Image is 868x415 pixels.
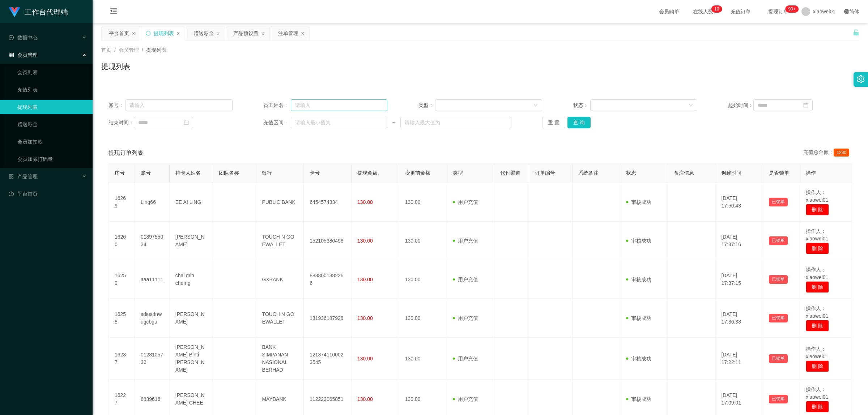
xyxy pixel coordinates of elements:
a: 会员列表 [17,65,87,80]
a: 充值列表 [17,82,87,97]
td: 16237 [109,338,135,380]
span: 账号 [141,170,151,176]
i: 图标: close [261,31,265,36]
span: 序号 [115,170,125,176]
span: 审核成功 [626,396,651,402]
td: 8888001382266 [304,260,352,299]
div: 充值总金额： [803,149,852,157]
span: 操作 [806,170,816,176]
button: 已锁单 [769,236,788,245]
span: 用户充值 [453,356,478,361]
h1: 提现列表 [101,61,130,72]
a: 会员加减打码量 [17,152,87,166]
td: 16258 [109,299,135,338]
span: 充值区间： [263,119,291,127]
span: 130.00 [357,238,373,244]
span: 起始时间： [728,102,753,109]
td: [DATE] 17:36:38 [715,299,763,338]
span: 操作人：xiaowei01 [806,267,828,280]
span: 团队名称 [219,170,239,176]
div: 提现列表 [154,26,174,40]
td: 130.00 [399,299,447,338]
span: 数据中心 [9,35,38,40]
button: 删 除 [806,281,829,293]
span: 审核成功 [626,238,651,244]
td: 130.00 [399,222,447,260]
span: ~ [387,119,400,127]
button: 删 除 [806,320,829,331]
td: aaa11111 [135,260,170,299]
button: 查 询 [567,117,591,128]
td: [DATE] 17:22:11 [715,338,763,380]
span: 审核成功 [626,356,651,361]
span: 会员管理 [9,52,38,58]
a: 工作台代理端 [9,9,68,14]
sup: 939 [786,5,799,13]
i: 图标: menu-fold [101,0,126,23]
span: 提现列表 [146,47,166,53]
i: 图标: close [216,31,220,36]
td: [DATE] 17:37:16 [715,222,763,260]
p: 0 [717,5,719,13]
td: 130.00 [399,260,447,299]
i: 图标: setting [857,75,865,83]
span: 用户充值 [453,277,478,282]
td: PUBLIC BANK [256,183,304,222]
input: 请输入最大值为 [400,117,511,128]
span: 用户充值 [453,315,478,321]
button: 重 置 [542,117,565,128]
span: 提现金额 [357,170,378,176]
span: 变更前金额 [405,170,430,176]
td: [PERSON_NAME] [170,222,213,260]
td: sdiusdnwugcbgu [135,299,170,338]
span: 130.00 [357,315,373,321]
span: 操作人：xiaowei01 [806,189,828,203]
i: 图标: table [9,52,14,57]
button: 已锁单 [769,198,788,206]
td: EE AI LING [170,183,213,222]
div: 产品预设置 [233,26,259,40]
button: 删 除 [806,401,829,412]
span: 130.00 [357,396,373,402]
i: 图标: down [533,103,538,108]
input: 请输入 [125,99,232,111]
a: 赠送彩金 [17,117,87,132]
td: BANK SIMPANAN NASIONAL BERHAD [256,338,304,380]
span: 创建时间 [721,170,741,176]
span: 账号： [109,102,125,109]
td: 130.00 [399,183,447,222]
button: 已锁单 [769,395,788,403]
i: 图标: unlock [853,29,859,36]
span: 员工姓名： [263,102,291,109]
span: 用户充值 [453,199,478,205]
td: 152105380496 [304,222,352,260]
span: 130.00 [357,277,373,282]
td: 16259 [109,260,135,299]
i: 图标: appstore-o [9,174,14,179]
span: 类型 [453,170,463,176]
td: Ling66 [135,183,170,222]
span: 审核成功 [626,277,651,282]
span: 130.00 [357,199,373,205]
span: 充值订单 [727,9,754,14]
span: 130.00 [357,356,373,361]
span: 代付渠道 [500,170,520,176]
button: 删 除 [806,360,829,372]
span: 提现订单 [765,9,792,14]
span: 会员管理 [119,47,139,53]
span: 银行 [262,170,272,176]
span: 类型： [418,102,435,109]
i: 图标: calendar [803,103,808,108]
td: 130.00 [399,338,447,380]
span: 卡号 [310,170,320,176]
span: 操作人：xiaowei01 [806,228,828,241]
span: 在线人数 [689,9,717,14]
td: 131936187928 [304,299,352,338]
i: 图标: check-circle-o [9,35,14,40]
sup: 10 [711,5,722,13]
div: 平台首页 [109,26,129,40]
td: 1213741100023545 [304,338,352,380]
td: 6454574334 [304,183,352,222]
span: 是否锁单 [769,170,789,176]
span: 订单编号 [535,170,555,176]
